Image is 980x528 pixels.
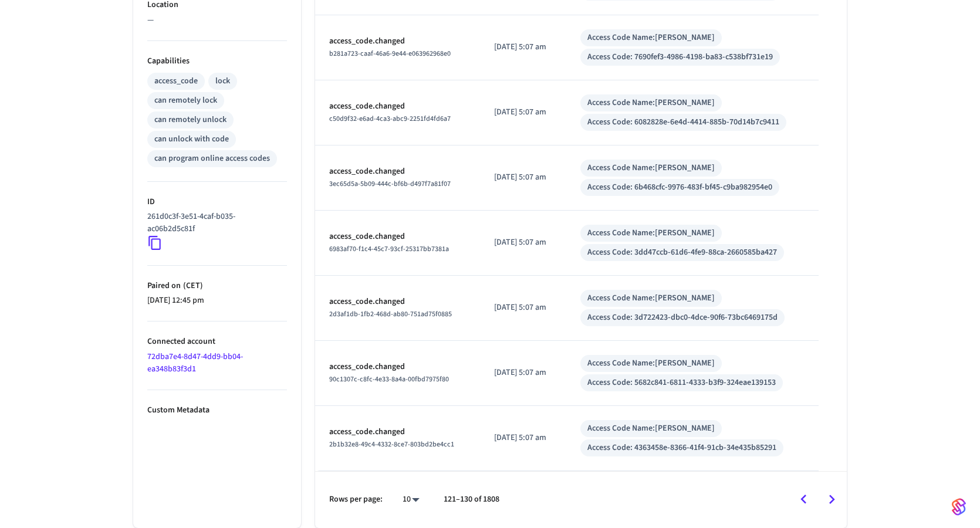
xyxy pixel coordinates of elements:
span: 6983af70-f1c4-45c7-93cf-25317bb7381a [329,244,449,254]
div: access_code [154,75,198,87]
div: can remotely lock [154,94,217,107]
img: SeamLogoGradient.69752ec5.svg [952,497,966,516]
div: Access Code Name: [PERSON_NAME] [587,227,715,239]
p: Connected account [147,336,287,348]
p: [DATE] 5:07 am [494,367,552,379]
span: 3ec65d5a-5b09-444c-bf6b-d497f7a81f07 [329,179,451,189]
div: Access Code Name: [PERSON_NAME] [587,97,715,109]
p: access_code.changed [329,361,466,373]
p: [DATE] 5:07 am [494,302,552,314]
p: [DATE] 5:07 am [494,236,552,249]
div: Access Code: 4363458e-8366-41f4-91cb-34e435b85291 [587,442,776,454]
div: lock [215,75,230,87]
p: access_code.changed [329,100,466,113]
div: Access Code Name: [PERSON_NAME] [587,422,715,435]
p: [DATE] 12:45 pm [147,295,287,307]
p: [DATE] 5:07 am [494,171,552,184]
p: [DATE] 5:07 am [494,432,552,444]
div: Access Code: 5682c841-6811-4333-b3f9-324eae139153 [587,377,776,389]
a: 72dba7e4-8d47-4dd9-bb04-ea348b83f3d1 [147,351,243,375]
span: b281a723-caaf-46a6-9e44-e063962968e0 [329,49,451,59]
p: access_code.changed [329,296,466,308]
div: 10 [397,491,425,508]
p: access_code.changed [329,426,466,438]
div: Access Code Name: [PERSON_NAME] [587,162,715,174]
p: [DATE] 5:07 am [494,41,552,53]
span: c50d9f32-e6ad-4ca3-abc9-2251fd4fd6a7 [329,114,451,124]
p: access_code.changed [329,35,466,48]
p: 261d0c3f-3e51-4caf-b035-ac06b2d5c81f [147,211,282,235]
div: Access Code Name: [PERSON_NAME] [587,292,715,304]
div: Access Code: 3dd47ccb-61d6-4fe9-88ca-2660585ba427 [587,246,777,259]
div: Access Code: 6b468cfc-9976-483f-bf45-c9ba982954e0 [587,181,772,194]
p: — [147,14,287,26]
span: 2b1b32e8-49c4-4332-8ce7-803bd2be4cc1 [329,439,454,449]
div: Access Code: 6082828e-6e4d-4414-885b-70d14b7c9411 [587,116,779,128]
p: access_code.changed [329,165,466,178]
div: can program online access codes [154,153,270,165]
p: ID [147,196,287,208]
div: can remotely unlock [154,114,227,126]
div: Access Code Name: [PERSON_NAME] [587,32,715,44]
button: Go to previous page [790,486,817,513]
p: 121–130 of 1808 [444,493,499,506]
p: Custom Metadata [147,404,287,417]
div: Access Code: 3d722423-dbc0-4dce-90f6-73bc6469175d [587,312,778,324]
p: [DATE] 5:07 am [494,106,552,119]
p: access_code.changed [329,231,466,243]
p: Paired on [147,280,287,292]
div: Access Code: 7690fef3-4986-4198-ba83-c538bf731e19 [587,51,773,63]
span: ( CET ) [181,280,203,292]
button: Go to next page [818,486,846,513]
span: 2d3af1db-1fb2-468d-ab80-751ad75f0885 [329,309,452,319]
span: 90c1307c-c8fc-4e33-8a4a-00fbd7975f80 [329,374,449,384]
div: can unlock with code [154,133,229,145]
p: Rows per page: [329,493,383,506]
p: Capabilities [147,55,287,67]
div: Access Code Name: [PERSON_NAME] [587,357,715,370]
